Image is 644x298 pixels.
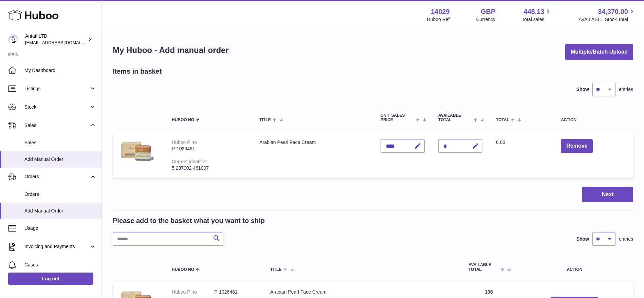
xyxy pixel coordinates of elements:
span: Add Manual Order [24,208,96,214]
span: AVAILABLE Total [438,113,472,122]
th: Action [516,256,633,278]
button: Next [582,187,633,203]
a: 34,370.00 AVAILABLE Stock Total [578,7,636,23]
strong: GBP [481,7,495,16]
div: 5 287002 461007 [172,165,246,171]
div: Huboo Ref [427,16,450,23]
span: AVAILABLE Stock Total [578,16,636,23]
img: Arabian Pearl Face Cream [119,139,153,163]
div: Action [561,118,626,122]
span: Cases [24,262,96,268]
span: Title [259,118,271,122]
dd: P-1026481 [214,289,257,295]
td: Arabian Pearl Face Cream [253,132,374,178]
h2: Items in basket [113,67,162,76]
button: Multiple/Batch Upload [565,44,633,60]
span: entries [619,86,633,93]
label: Show [576,236,589,242]
div: P-1026481 [172,146,246,152]
span: Total [496,118,509,122]
div: Antati LTD [25,33,86,46]
span: Add Manual Order [24,156,96,163]
span: Orders [24,191,96,198]
h2: Please add to the basket what you want to ship [113,216,265,225]
a: 448.13 Total sales [522,7,552,23]
span: 0.00 [496,139,505,145]
span: entries [619,236,633,242]
span: Sales [24,139,96,146]
span: 448.13 [523,7,544,16]
strong: 14029 [431,7,450,16]
span: My Dashboard [24,67,96,74]
span: 34,370.00 [598,7,628,16]
span: Unit Sales Price [381,113,414,122]
span: Stock [24,104,89,110]
a: Log out [8,273,93,285]
span: [EMAIL_ADDRESS][DOMAIN_NAME] [25,40,100,45]
div: Huboo P no [172,139,197,145]
span: Invoicing and Payments [24,243,89,250]
span: Title [270,267,281,272]
img: internalAdmin-14029@internal.huboo.com [8,34,18,44]
span: Huboo no [172,267,194,272]
span: Sales [24,122,89,129]
span: Listings [24,86,89,92]
h1: My Huboo - Add manual order [113,45,229,56]
dt: Huboo P no [172,289,214,295]
div: Current identifier [172,159,207,164]
button: Remove [561,139,593,153]
span: Total sales [522,16,552,23]
span: Usage [24,225,96,231]
span: AVAILABLE Total [468,263,499,272]
span: Huboo no [172,118,194,122]
label: Show [576,86,589,93]
div: Currency [476,16,496,23]
span: Orders [24,173,89,180]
